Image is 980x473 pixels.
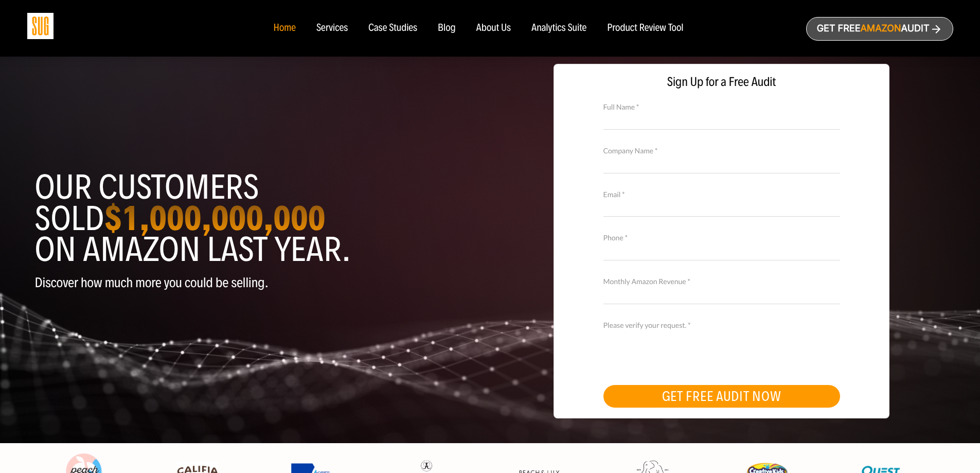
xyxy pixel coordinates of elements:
input: Company Name * [603,155,840,173]
span: Sign Up for a Free Audit [564,75,879,90]
a: Services [316,23,348,34]
a: Product Review Tool [607,23,683,34]
a: About Us [476,23,511,34]
h1: Our customers sold on Amazon last year. [35,172,483,265]
img: Sug [27,13,54,39]
a: Analytics Suite [531,23,586,34]
span: Amazon [860,23,901,34]
p: Discover how much more you could be selling. [35,275,483,290]
a: Home [273,23,295,34]
input: Monthly Amazon Revenue * [603,286,840,304]
label: Full Name * [603,101,840,113]
strong: $1,000,000,000 [104,197,325,239]
input: Full Name * [603,111,840,129]
input: Email * [603,199,840,217]
label: Please verify your request. * [603,320,840,331]
button: GET FREE AUDIT NOW [603,385,840,408]
a: Blog [438,23,456,34]
input: Contact Number * [603,242,840,260]
iframe: reCAPTCHA [603,329,760,370]
label: Phone * [603,232,840,243]
label: Company Name * [603,145,840,156]
a: Case Studies [368,23,417,34]
a: Get freeAmazonAudit [806,17,953,41]
label: Monthly Amazon Revenue * [603,276,840,287]
label: Email * [603,189,840,200]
